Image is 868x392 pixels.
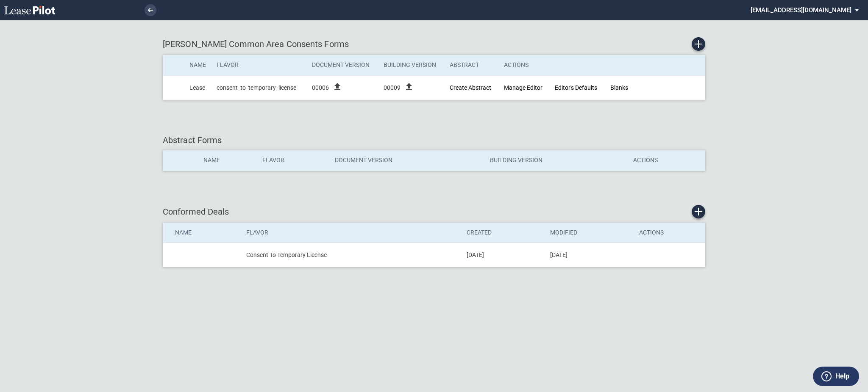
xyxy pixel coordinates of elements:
[240,223,461,243] th: Flavor
[163,205,705,218] div: Conformed Deals
[256,150,328,171] th: Flavor
[184,75,211,100] td: Lease
[163,37,705,51] div: [PERSON_NAME] Common Area Consents Forms
[498,55,549,75] th: Actions
[627,150,705,171] th: Actions
[312,84,329,92] span: 00006
[240,243,461,267] td: Consent To Temporary License
[211,75,306,100] td: consent_to_temporary_license
[378,55,444,75] th: Building Version
[306,55,378,75] th: Document Version
[163,134,705,146] div: Abstract Forms
[163,223,240,243] th: Name
[555,84,597,91] a: Editor's Defaults
[544,223,633,243] th: Modified
[461,223,544,243] th: Created
[332,82,342,92] i: file_upload
[184,55,211,75] th: Name
[835,371,849,382] label: Help
[461,243,544,267] td: [DATE]
[813,367,859,386] button: Help
[329,150,484,171] th: Document Version
[692,37,705,51] a: Create new Form
[504,84,542,91] a: Manage Editor
[633,223,705,243] th: Actions
[332,86,342,93] label: file_upload
[484,150,627,171] th: Building Version
[163,75,705,100] tr: Created At: 2025-09-04T13:38:39+05:30; Updated At: 2025-09-10T17:23:39+05:30
[384,84,401,92] span: 00009
[692,205,705,218] a: Create new conformed deal
[404,86,414,93] label: file_upload
[198,150,257,171] th: Name
[404,82,414,92] i: file_upload
[610,84,628,91] a: Blanks
[544,243,633,267] td: [DATE]
[211,55,306,75] th: Flavor
[444,55,498,75] th: Abstract
[450,84,491,91] a: Create new Abstract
